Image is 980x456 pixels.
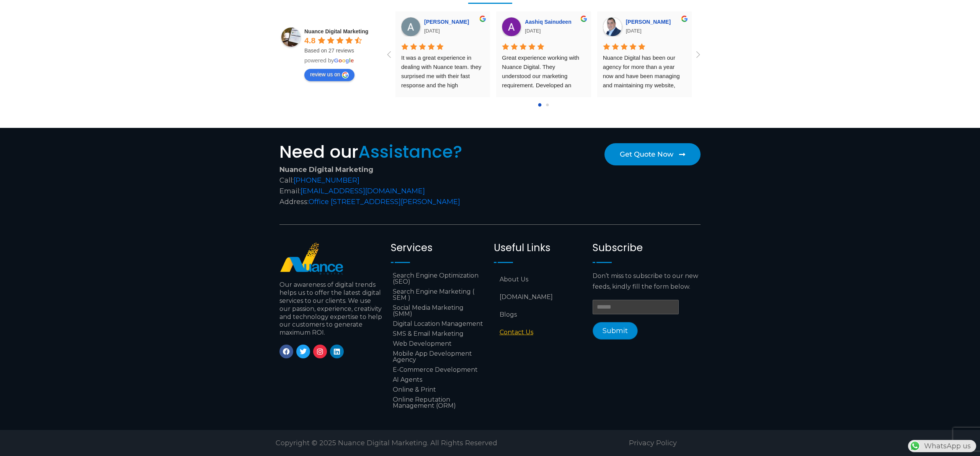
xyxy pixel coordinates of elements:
[494,306,585,324] a: Blogs
[391,395,486,411] a: Online Reputation Management (ORM)
[304,28,368,34] span: Nuance Digital Marketing
[391,329,486,339] a: SMS & Email Marketing
[391,303,486,319] a: Social Media Marketing (SMM)
[494,242,585,254] h2: Useful Links
[391,375,486,385] a: AI Agents
[309,198,460,206] a: Office [STREET_ADDRESS][PERSON_NAME]
[604,143,701,165] a: Get Quote Now
[401,26,484,36] div: [DATE]
[546,104,549,106] div: 1
[304,47,377,54] div: Based on 27 reviews
[279,143,486,160] h2: Need our
[908,440,976,452] div: WhatsApp us
[342,57,345,64] span: o
[338,57,342,64] span: o
[908,442,976,450] a: WhatsAppWhatsApp us
[629,439,677,447] a: Privacy Policy
[593,271,701,292] p: Don’t miss to subscribe to our new feeds, kindly fill the form below.
[301,187,425,195] a: [EMAIL_ADDRESS][DOMAIN_NAME]
[391,242,486,254] h2: Services
[593,322,638,340] button: Submit
[358,140,462,164] span: Assistance?
[502,26,585,36] div: [DATE]
[525,19,573,25] a: Google user profile
[603,26,686,36] div: [DATE]
[334,57,339,64] span: G
[294,176,359,185] a: [PHONE_NUMBER]
[391,271,486,287] a: Search Engine Optimization (SEO)
[391,349,486,365] a: Mobile App Development Agency
[424,19,471,25] a: Google user profile
[279,165,373,174] strong: Nuance Digital Marketing
[494,288,585,306] a: [DOMAIN_NAME]
[909,440,921,452] img: WhatsApp
[304,57,377,64] div: powered by
[502,54,585,171] span: Great experience working with Nuance Digital. They understood our marketing requirement. Develope...
[494,271,585,288] a: About Us
[626,19,673,25] a: Google user profile
[346,57,349,64] span: g
[620,151,673,158] span: Get Quote Now
[391,385,486,395] a: Online & Print
[304,69,354,81] a: Write a review
[349,57,351,64] span: l
[304,28,368,34] a: Google place profile
[494,324,585,341] a: Contact Us
[304,36,315,45] span: 4.8
[391,339,486,349] a: Web Development
[391,319,486,329] a: Digital Location Management
[351,57,354,64] span: e
[593,242,701,254] h2: Subscribe
[279,281,383,337] p: Our awareness of digital trends helps us to offer the latest digital services to our clients. We ...
[401,54,483,134] span: It was a great experience in dealing with Nuance team. they surprised me with their fast response...
[391,365,486,375] a: E-Commerce Development
[538,103,542,107] div: 0
[279,164,486,207] div: Call: Email: Address:
[391,287,486,303] a: Search Engine Marketing ( SEM )
[276,439,497,447] span: Copyright © 2025 Nuance Digital Marketing. All Rights Reserved
[603,54,687,171] span: Nuance Digital has been our agency for more than a year now and have been managing and maintainin...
